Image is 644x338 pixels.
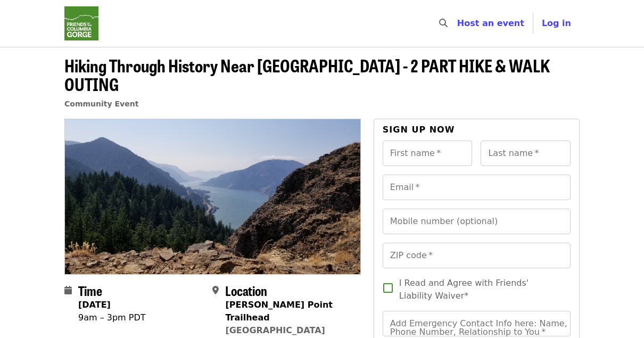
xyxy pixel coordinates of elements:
input: First name [383,141,473,166]
a: Community Event [64,100,138,108]
div: 9am – 3pm PDT [78,311,146,324]
i: calendar icon [64,285,72,295]
span: Hiking Through History Near [GEOGRAPHIC_DATA] - 2 PART HIKE & WALK OUTING [64,53,550,96]
strong: [PERSON_NAME] Point Trailhead [225,300,333,323]
strong: [DATE] [78,300,111,310]
span: Time [78,281,102,300]
span: Sign up now [383,125,455,135]
input: Email [383,175,571,200]
a: Host an event [457,18,524,28]
span: I Read and Agree with Friends' Liability Waiver* [399,277,562,302]
input: Search [454,11,463,36]
input: Add Emergency Contact Info here: Name, Phone Number, Relationship to You [383,311,571,336]
input: Mobile number (optional) [383,209,571,234]
img: Friends Of The Columbia Gorge - Home [64,6,98,40]
input: Last name [481,141,571,166]
span: Log in [542,18,571,28]
button: Log in [533,13,580,34]
input: ZIP code [383,243,571,268]
a: [GEOGRAPHIC_DATA] [225,325,325,335]
img: Hiking Through History Near Hood River - 2 PART HIKE & WALK OUTING organized by Friends Of The Co... [65,119,360,274]
i: map-marker-alt icon [212,285,219,295]
i: search icon [439,18,448,28]
span: Location [225,281,267,300]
